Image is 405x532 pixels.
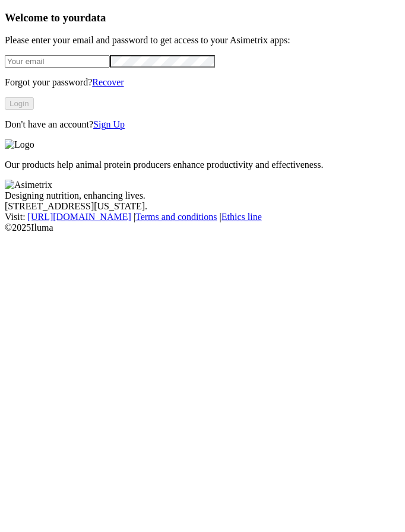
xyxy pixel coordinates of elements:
[5,77,400,88] p: Forgot your password?
[5,97,34,110] button: Login
[5,222,400,233] div: © 2025 Iluma
[5,190,400,201] div: Designing nutrition, enhancing lives.
[5,119,400,130] p: Don't have an account?
[5,139,34,150] img: Logo
[135,212,217,222] a: Terms and conditions
[93,119,125,129] a: Sign Up
[5,212,400,222] div: Visit : | |
[28,212,131,222] a: [URL][DOMAIN_NAME]
[85,11,106,24] span: data
[5,180,52,190] img: Asimetrix
[5,160,400,170] p: Our products help animal protein producers enhance productivity and effectiveness.
[222,212,262,222] a: Ethics line
[92,77,124,87] a: Recover
[5,201,400,212] div: [STREET_ADDRESS][US_STATE].
[5,35,400,46] p: Please enter your email and password to get access to your Asimetrix apps:
[5,11,400,24] h3: Welcome to your
[5,55,110,68] input: Your email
